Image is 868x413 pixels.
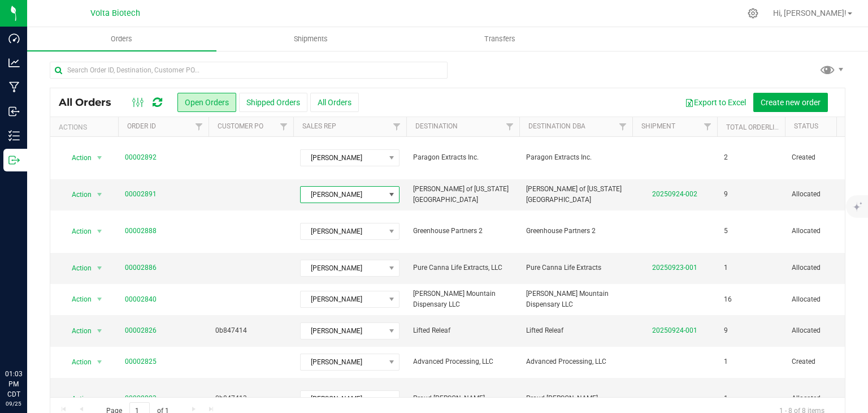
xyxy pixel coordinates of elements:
span: select [93,291,107,307]
span: Hi, [PERSON_NAME]! [773,8,847,18]
span: 9 [724,189,728,200]
span: Action [62,291,92,307]
a: 00002826 [125,325,157,336]
button: Create new order [753,93,828,112]
a: 00002823 [125,393,157,404]
span: 16 [724,294,732,305]
span: 1 [724,356,728,367]
span: Allocated [792,263,863,273]
a: Filter [698,117,717,136]
span: All Orders [59,96,123,109]
a: 00002886 [125,263,157,273]
a: Total Orderlines [726,123,787,131]
button: Open Orders [177,93,236,112]
a: Filter [275,117,293,136]
div: Manage settings [746,8,760,19]
span: select [93,150,107,166]
iframe: Resource center [11,322,45,356]
span: [PERSON_NAME] Mountain Dispensary LLC [413,289,513,310]
span: select [93,391,107,407]
a: Shipments [216,27,406,51]
span: [PERSON_NAME] [301,260,385,276]
span: Created [792,356,863,367]
span: Greenhouse Partners 2 [526,226,626,236]
span: Greenhouse Partners 2 [413,226,513,236]
a: Destination [415,122,458,130]
span: Orders [96,34,147,44]
span: select [93,260,107,276]
span: select [93,187,107,203]
a: Transfers [406,27,595,51]
span: [PERSON_NAME] of [US_STATE][GEOGRAPHIC_DATA] [526,184,626,205]
span: select [93,323,107,339]
span: Action [62,260,92,276]
a: Filter [501,117,519,136]
span: 2 [724,152,728,163]
span: Created [792,152,863,163]
a: 20250924-001 [652,326,697,334]
span: Allocated [792,393,863,404]
span: Action [62,187,92,203]
inline-svg: Analytics [8,57,20,68]
span: [PERSON_NAME] [301,187,385,203]
span: 0b847413 [215,393,287,404]
a: Filter [388,117,406,136]
span: Shipments [279,34,343,44]
inline-svg: Manufacturing [8,81,20,93]
button: All Orders [310,93,359,112]
button: Shipped Orders [239,93,307,112]
span: 1 [724,263,728,273]
span: Transfers [469,34,531,44]
span: Create new order [761,98,821,107]
a: Destination DBA [528,122,585,130]
span: Action [62,323,92,339]
span: [PERSON_NAME] [301,291,385,307]
span: Action [62,391,92,407]
span: Paragon Extracts Inc. [413,152,513,163]
span: [PERSON_NAME] [301,223,385,239]
span: Pure Canna Life Extracts [526,263,626,273]
span: [PERSON_NAME] Mountain Dispensary LLC [526,289,626,310]
a: Order ID [127,122,156,130]
span: Lifted Releaf [526,325,626,336]
span: select [93,354,107,370]
span: Proud [PERSON_NAME] [413,393,513,404]
a: 00002840 [125,294,157,305]
a: 00002892 [125,152,157,163]
span: [PERSON_NAME] [301,391,385,407]
a: 00002888 [125,226,157,236]
span: [PERSON_NAME] [301,150,385,166]
p: 01:03 PM CDT [5,369,22,399]
span: Allocated [792,325,863,336]
span: Allocated [792,189,863,200]
span: [PERSON_NAME] [301,323,385,339]
span: Lifted Releaf [413,325,513,336]
a: 00002891 [125,189,157,200]
span: [PERSON_NAME] of [US_STATE][GEOGRAPHIC_DATA] [413,184,513,205]
button: Export to Excel [678,93,753,112]
div: Actions [59,123,114,131]
inline-svg: Inventory [8,130,20,141]
a: Shipment [641,122,675,130]
span: 1 [724,393,728,404]
p: 09/25 [5,399,22,408]
a: 00002825 [125,356,157,367]
a: Orders [27,27,216,51]
span: Advanced Processing, LLC [526,356,626,367]
span: Paragon Extracts Inc. [526,152,626,163]
span: 0b847414 [215,325,287,336]
a: Sales Rep [302,122,336,130]
a: Filter [190,117,209,136]
span: Action [62,354,92,370]
span: select [93,223,107,239]
span: 9 [724,325,728,336]
span: Advanced Processing, LLC [413,356,513,367]
a: Filter [614,117,632,136]
inline-svg: Inbound [8,106,20,117]
a: Customer PO [218,122,263,130]
inline-svg: Dashboard [8,33,20,44]
a: Status [794,122,818,130]
span: 5 [724,226,728,236]
span: Action [62,223,92,239]
input: Search Order ID, Destination, Customer PO... [50,62,448,79]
